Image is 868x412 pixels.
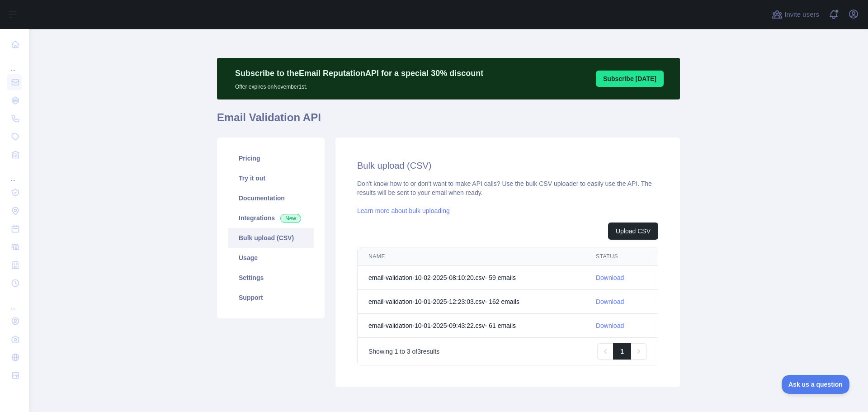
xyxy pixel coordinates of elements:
span: 1 [395,348,398,355]
button: Upload CSV [608,223,658,240]
td: email-validation-10-02-2025-08:10:20.csv - 59 email s [358,266,585,290]
p: Offer expires on November 1st. [235,80,483,90]
td: email-validation-10-01-2025-12:23:03.csv - 162 email s [358,290,585,314]
a: Try it out [228,168,314,188]
div: ... [7,293,22,311]
a: Bulk upload (CSV) [228,228,314,248]
div: ... [7,54,22,72]
span: New [280,214,301,223]
a: Pricing [228,148,314,168]
span: 3 [417,348,421,355]
p: Showing to of results [368,347,439,356]
th: NAME [358,247,585,266]
td: email-validation-10-01-2025-09:43:22.csv - 61 email s [358,314,585,338]
a: Settings [228,268,314,288]
p: Subscribe to the Email Reputation API for a special 30 % discount [235,67,483,80]
a: Download [596,274,624,281]
th: STATUS [585,247,658,266]
h2: Bulk upload (CSV) [357,159,658,172]
span: 3 [407,348,410,355]
iframe: Toggle Customer Support [782,375,850,394]
h1: Email Validation API [217,110,680,132]
button: Invite users [770,7,821,22]
a: 1 [613,343,631,360]
a: Learn more about bulk uploading [357,207,450,214]
nav: Pagination [597,343,647,360]
button: Subscribe [DATE] [596,71,664,87]
span: Invite users [784,9,819,20]
a: Download [596,298,624,305]
a: Documentation [228,188,314,208]
div: Don't know how to or don't want to make API calls? Use the bulk CSV uploader to easily use the AP... [357,179,658,365]
a: Integrations New [228,208,314,228]
div: ... [7,165,22,183]
a: Usage [228,248,314,268]
a: Support [228,288,314,308]
a: Download [596,322,624,329]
